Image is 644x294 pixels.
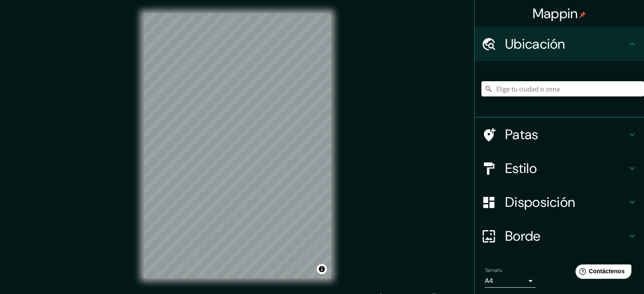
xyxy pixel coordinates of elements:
div: Patas [475,118,644,151]
font: Patas [505,126,539,143]
font: Disposición [505,193,575,211]
button: Activar o desactivar atribución [317,264,327,274]
img: pin-icon.png [579,11,586,18]
div: Borde [475,219,644,253]
font: Ubicación [505,35,565,53]
font: Mappin [533,5,578,22]
font: Borde [505,227,541,245]
font: Estilo [505,159,537,177]
div: Ubicación [475,27,644,61]
font: Tamaño [485,267,502,274]
font: A4 [485,276,493,285]
div: Estilo [475,151,644,185]
canvas: Mapa [144,14,331,278]
div: A4 [485,274,536,288]
iframe: Lanzador de widgets de ayuda [569,261,635,285]
input: Elige tu ciudad o zona [481,81,644,96]
div: Disposición [475,185,644,219]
